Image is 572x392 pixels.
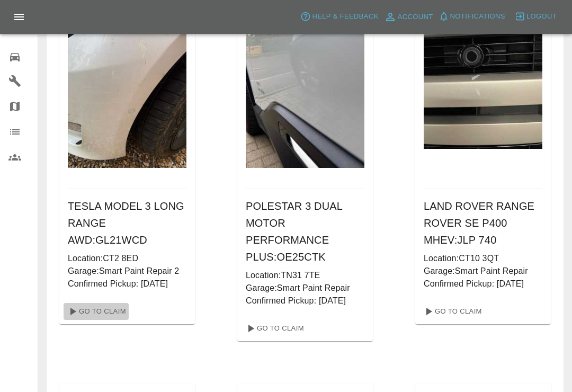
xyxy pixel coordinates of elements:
button: Notifications [436,8,508,25]
p: Confirmed Pickup: [DATE] [424,278,542,290]
a: Go To Claim [64,303,129,320]
span: Notifications [450,11,505,23]
p: Garage: Smart Paint Repair [246,282,364,295]
a: Account [381,8,436,25]
button: Logout [512,8,559,25]
span: Account [398,11,433,23]
p: Location: CT2 8ED [68,252,186,265]
button: Open drawer [6,4,32,30]
p: Garage: Smart Paint Repair [424,265,542,278]
button: Help & Feedback [298,8,381,25]
h6: LAND ROVER RANGE ROVER SE P400 MHEV : JLP 740 [424,198,542,248]
p: Location: TN31 7TE [246,269,364,282]
h6: TESLA MODEL 3 LONG RANGE AWD : GL21WCD [68,198,186,248]
a: Go To Claim [242,320,307,337]
h6: POLESTAR 3 DUAL MOTOR PERFORMANCE PLUS : OE25CTK [246,198,364,265]
p: Location: CT10 3QT [424,252,542,265]
p: Confirmed Pickup: [DATE] [246,295,364,307]
p: Garage: Smart Paint Repair 2 [68,265,186,278]
p: Confirmed Pickup: [DATE] [68,278,186,290]
span: Help & Feedback [312,11,378,23]
span: Logout [526,11,557,23]
a: Go To Claim [419,303,485,320]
